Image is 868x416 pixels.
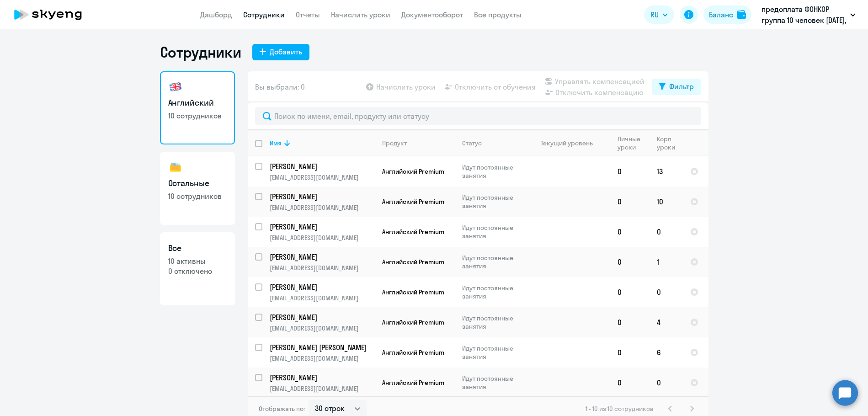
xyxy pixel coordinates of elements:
a: [PERSON_NAME] [270,373,374,383]
a: Все продукты [474,10,522,19]
input: Поиск по имени, email, продукту или статусу [255,107,701,125]
div: Баланс [709,9,733,20]
span: Английский Premium [382,197,444,206]
a: Начислить уроки [331,10,390,19]
p: [EMAIL_ADDRESS][DOMAIN_NAME] [270,234,374,242]
div: Продукт [382,139,407,147]
td: 0 [650,368,683,398]
p: [PERSON_NAME] [270,282,373,292]
span: Английский Premium [382,228,444,236]
p: 0 отключено [168,266,227,276]
p: Идут постоянные занятия [462,344,525,361]
h1: Сотрудники [160,43,241,61]
a: [PERSON_NAME] [270,252,374,262]
td: 0 [610,247,650,277]
a: [PERSON_NAME] [270,222,374,232]
p: Идут постоянные занятия [462,284,525,300]
div: Корп. уроки [657,135,682,151]
a: [PERSON_NAME] [270,192,374,202]
div: Личные уроки [618,135,649,151]
button: предоплата ФОНКОР группа 10 человек [DATE], Ф.О.Н., ООО [757,4,860,26]
td: 0 [610,187,650,217]
a: [PERSON_NAME] [270,312,374,322]
p: [PERSON_NAME] [270,161,373,171]
div: Личные уроки [618,135,643,151]
p: [PERSON_NAME] [270,312,373,322]
div: Имя [270,139,374,147]
a: [PERSON_NAME] [270,282,374,292]
p: [EMAIL_ADDRESS][DOMAIN_NAME] [270,203,374,212]
td: 0 [650,217,683,247]
p: Идут постоянные занятия [462,314,525,331]
p: предоплата ФОНКОР группа 10 человек [DATE], Ф.О.Н., ООО [761,4,847,26]
span: Английский Premium [382,379,444,387]
td: 0 [650,277,683,307]
span: RU [650,9,659,20]
td: 0 [610,217,650,247]
a: Документооборот [401,10,463,19]
span: 1 - 10 из 10 сотрудников [586,405,654,413]
a: Английский10 сотрудников [160,71,235,144]
p: [EMAIL_ADDRESS][DOMAIN_NAME] [270,354,374,363]
td: 0 [610,156,650,187]
p: [EMAIL_ADDRESS][DOMAIN_NAME] [270,264,374,272]
td: 13 [650,156,683,187]
td: 4 [650,307,683,337]
span: Вы выбрали: 0 [255,81,305,92]
p: 10 сотрудников [168,111,227,121]
h3: Все [168,242,227,254]
td: 0 [610,277,650,307]
span: Английский Premium [382,258,444,266]
span: Английский Premium [382,348,444,357]
div: Имя [270,139,282,147]
div: Статус [462,139,482,147]
img: english [168,80,183,94]
a: Дашборд [200,10,232,19]
p: Идут постоянные занятия [462,224,525,240]
div: Корп. уроки [657,135,676,151]
p: [PERSON_NAME] [270,192,373,202]
td: 6 [650,337,683,368]
p: 10 сотрудников [168,191,227,201]
img: balance [737,10,746,19]
button: RU [644,5,674,24]
div: Добавить [270,46,302,57]
p: Идут постоянные занятия [462,254,525,270]
p: [PERSON_NAME] [270,222,373,232]
h3: Английский [168,97,227,109]
p: 10 активны [168,256,227,266]
div: Фильтр [669,81,694,92]
span: Английский Premium [382,288,444,296]
p: [EMAIL_ADDRESS][DOMAIN_NAME] [270,384,374,393]
td: 1 [650,247,683,277]
p: [EMAIL_ADDRESS][DOMAIN_NAME] [270,294,374,302]
p: [PERSON_NAME] [270,373,373,383]
span: Отображать по: [259,405,305,413]
button: Балансbalance [703,5,751,24]
a: Остальные10 сотрудников [160,152,235,225]
button: Добавить [252,44,309,60]
button: Фильтр [652,79,701,95]
td: 0 [610,337,650,368]
p: [EMAIL_ADDRESS][DOMAIN_NAME] [270,324,374,332]
h3: Остальные [168,177,227,189]
span: Английский Premium [382,167,444,176]
p: Идут постоянные занятия [462,374,525,391]
a: Все10 активны0 отключено [160,232,235,305]
td: 10 [650,187,683,217]
p: Идут постоянные занятия [462,193,525,210]
div: Текущий уровень [533,139,610,147]
a: Сотрудники [243,10,285,19]
p: [EMAIL_ADDRESS][DOMAIN_NAME] [270,173,374,181]
a: [PERSON_NAME] [PERSON_NAME] [270,342,374,352]
a: Отчеты [296,10,320,19]
p: [PERSON_NAME] [PERSON_NAME] [270,342,373,352]
span: Английский Premium [382,318,444,326]
div: Статус [462,139,525,147]
div: Продукт [382,139,454,147]
td: 0 [610,368,650,398]
p: Идут постоянные занятия [462,163,525,180]
td: 0 [610,307,650,337]
a: [PERSON_NAME] [270,161,374,171]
